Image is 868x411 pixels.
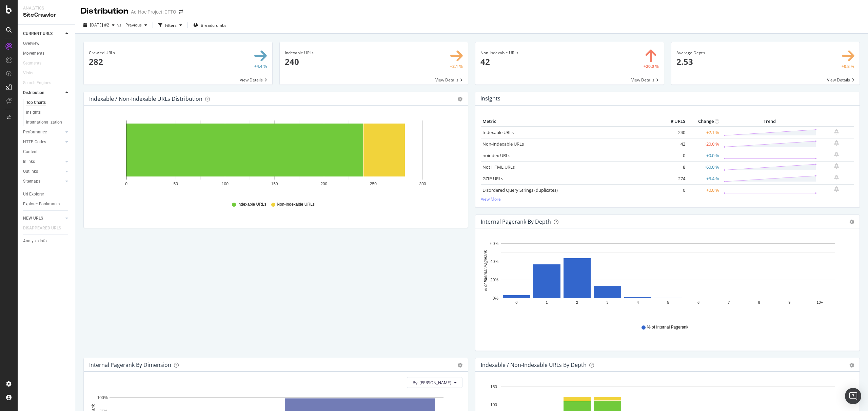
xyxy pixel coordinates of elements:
span: % of Internal Pagerank [647,324,688,330]
div: Sitemaps [23,178,40,185]
div: Distribution [81,5,128,17]
div: SiteCrawler [23,11,70,19]
td: 0 [660,184,687,196]
span: 2025 Sep. 16th #2 [90,22,109,28]
div: Content [23,148,38,155]
div: Overview [23,40,39,47]
div: DISAPPEARED URLS [23,225,61,232]
a: Internationalization [26,119,70,126]
div: bell-plus [834,175,839,180]
a: Analysis Info [23,238,70,245]
text: % of Internal Pagerank [483,250,488,292]
span: Indexable URLs [237,202,266,207]
text: 0 [515,301,517,305]
a: Indexable URLs [482,129,514,135]
button: Filters [156,20,185,31]
div: Outlinks [23,168,38,175]
a: View More [481,196,854,202]
div: arrow-right-arrow-left [179,10,183,14]
div: Indexable / Non-Indexable URLs by Depth [481,361,587,368]
td: +20.0 % [687,138,721,150]
div: Performance [23,129,47,136]
td: 42 [660,138,687,150]
text: 6 [697,301,699,305]
text: 150 [490,385,497,389]
text: 0 [125,182,127,186]
td: +0.0 % [687,150,721,161]
td: 0 [660,150,687,161]
td: +3.4 % [687,173,721,184]
td: +0.0 % [687,184,721,196]
div: gear [849,363,854,368]
div: bell-plus [834,163,839,169]
th: Metric [481,116,660,127]
div: Internationalization [26,119,62,126]
th: Change [687,116,721,127]
div: Open Intercom Messenger [845,388,861,404]
a: Sitemaps [23,178,63,185]
a: CURRENT URLS [23,30,63,37]
a: Movements [23,50,70,57]
div: A chart. [89,116,460,195]
div: Visits [23,70,33,77]
th: # URLS [660,116,687,127]
a: Search Engines [23,79,58,87]
div: bell-plus [834,129,839,134]
a: Inlinks [23,158,63,165]
span: vs [117,22,123,28]
div: Internal Pagerank By Dimension [89,361,171,368]
text: 5 [667,301,669,305]
text: 1 [546,301,548,305]
td: 8 [660,161,687,173]
a: Content [23,148,70,155]
a: Outlinks [23,168,63,175]
text: 0% [493,296,499,301]
span: Non-Indexable URLs [277,202,314,207]
button: Breadcrumbs [191,20,229,31]
text: 10+ [816,301,823,305]
text: 200 [320,182,327,186]
text: 50 [173,182,178,186]
div: CURRENT URLS [23,30,53,37]
div: bell-plus [834,140,839,146]
text: 100% [97,395,108,400]
div: Insights [26,109,41,116]
a: Performance [23,129,63,136]
div: Filters [165,22,177,28]
text: 250 [370,182,377,186]
a: HTTP Codes [23,138,63,146]
a: Disordered Query Strings (duplicates) [482,187,558,193]
text: 100 [490,403,497,408]
a: Overview [23,40,70,47]
button: Previous [123,20,150,31]
text: 4 [637,301,639,305]
div: HTTP Codes [23,138,46,146]
a: noindex URLs [482,152,510,158]
td: 240 [660,127,687,138]
div: Inlinks [23,158,35,165]
div: Analytics [23,5,70,11]
div: Analysis Info [23,238,47,245]
h4: Insights [480,94,500,103]
div: Explorer Bookmarks [23,201,60,208]
div: Internal Pagerank by Depth [481,218,551,225]
text: 150 [271,182,278,186]
text: 300 [419,182,426,186]
a: Explorer Bookmarks [23,201,70,208]
a: Insights [26,109,70,116]
button: [DATE] #2 [81,20,117,31]
text: 3 [607,301,609,305]
a: Url Explorer [23,191,70,198]
div: Distribution [23,89,44,96]
td: +60.0 % [687,161,721,173]
text: 20% [490,278,498,282]
button: By: [PERSON_NAME] [407,377,462,388]
a: Distribution [23,89,63,96]
text: 8 [758,301,760,305]
div: Indexable / Non-Indexable URLs Distribution [89,95,202,102]
text: 9 [788,301,790,305]
a: Not HTML URLs [482,164,515,170]
div: Search Engines [23,79,51,87]
div: Ad-Hoc Project: CFTO [131,8,176,15]
svg: A chart. [481,239,852,318]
